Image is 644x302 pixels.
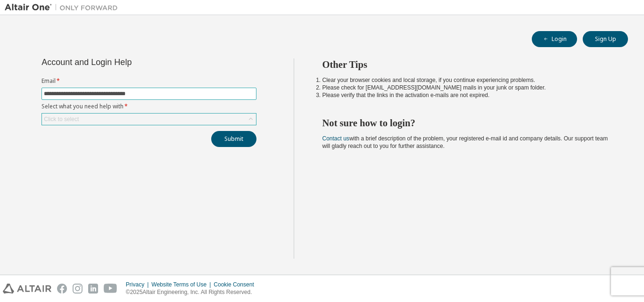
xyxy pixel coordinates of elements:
li: Please check for [EMAIL_ADDRESS][DOMAIN_NAME] mails in your junk or spam folder. [322,84,611,91]
span: with a brief description of the problem, your registered e-mail id and company details. Our suppo... [322,135,608,149]
li: Clear your browser cookies and local storage, if you continue experiencing problems. [322,76,611,84]
div: Cookie Consent [214,281,259,288]
img: altair_logo.svg [3,284,51,294]
h2: Other Tips [322,58,611,71]
p: © 2025 Altair Engineering, Inc. All Rights Reserved. [126,288,260,296]
a: Contact us [322,135,349,142]
div: Click to select [42,114,256,125]
div: Privacy [126,281,151,288]
label: Email [41,77,256,85]
img: youtube.svg [104,284,117,294]
label: Select what you need help with [41,103,256,110]
div: Click to select [44,115,79,123]
div: Website Terms of Use [151,281,214,288]
h2: Not sure how to login? [322,117,611,129]
div: Account and Login Help [41,58,214,66]
button: Login [532,31,577,47]
img: instagram.svg [73,284,83,294]
img: Altair One [5,3,123,12]
button: Sign Up [583,31,628,47]
img: linkedin.svg [88,284,98,294]
li: Please verify that the links in the activation e-mails are not expired. [322,91,611,99]
button: Submit [211,131,256,147]
img: facebook.svg [57,284,67,294]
